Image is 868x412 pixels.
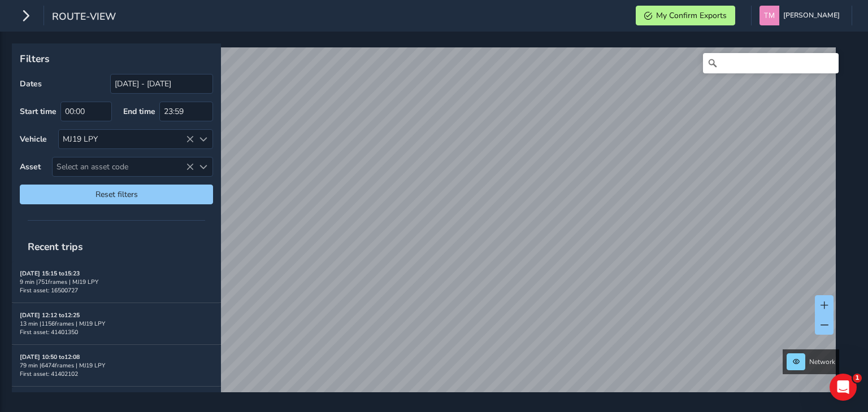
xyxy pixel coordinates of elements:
[759,6,844,25] button: [PERSON_NAME]
[28,189,205,200] span: Reset filters
[20,161,41,172] label: Asset
[20,328,78,336] span: First asset: 41401350
[853,374,862,383] span: 1
[20,185,213,204] button: Reset filters
[20,269,80,278] strong: [DATE] 15:15 to 15:23
[20,370,78,378] span: First asset: 41402102
[194,157,212,176] div: Select an asset code
[59,130,194,148] div: MJ19 LPY
[16,47,836,405] canvas: Map
[809,357,835,366] span: Network
[20,361,213,370] div: 79 min | 6474 frames | MJ19 LPY
[53,157,194,176] span: Select an asset code
[783,6,840,25] span: [PERSON_NAME]
[20,106,57,117] label: Start time
[759,6,779,25] img: diamond-layout
[123,106,155,117] label: End time
[20,311,80,319] strong: [DATE] 12:12 to 12:25
[656,10,727,21] span: My Confirm Exports
[830,374,857,401] iframe: Intercom live chat
[636,6,735,25] button: My Confirm Exports
[20,353,80,361] strong: [DATE] 10:50 to 12:08
[20,286,78,295] span: First asset: 16500727
[20,51,213,66] p: Filters
[703,53,839,73] input: Search
[52,10,116,25] span: route-view
[20,232,91,261] span: Recent trips
[20,278,213,286] div: 9 min | 751 frames | MJ19 LPY
[20,319,213,328] div: 13 min | 1156 frames | MJ19 LPY
[20,134,47,144] label: Vehicle
[20,78,42,89] label: Dates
